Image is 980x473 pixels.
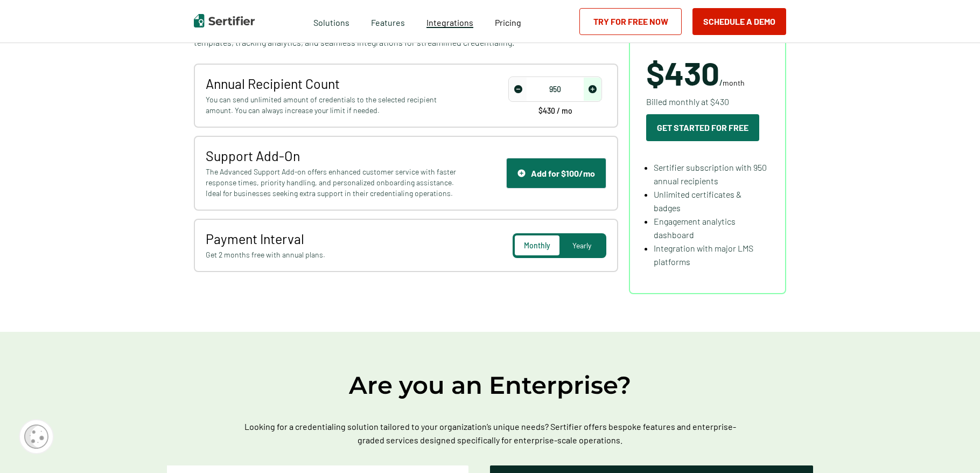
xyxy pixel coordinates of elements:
[509,78,527,101] span: decrease number
[426,15,473,28] a: Integrations
[584,78,601,101] span: increase number
[495,17,521,27] span: Pricing
[371,15,405,28] span: Features
[206,166,459,199] span: The Advanced Support Add-on offers enhanced customer service with faster response times, priority...
[926,421,980,473] iframe: Chat Widget
[654,216,736,240] span: Engagement analytics dashboard
[654,189,741,213] span: Unlimited certificates & badges
[538,107,572,115] span: $430 / mo
[654,243,753,267] span: Integration with major LMS platforms
[654,162,767,186] span: Sertifier subscription with 950 annual recipients
[194,14,255,27] img: Sertifier | Digital Credentialing Platform
[206,94,459,116] span: You can send unlimited amount of credentials to the selected recipient amount. You can always inc...
[506,158,606,189] button: Support IconAdd for $100/mo
[495,15,521,28] a: Pricing
[206,75,459,92] span: Annual Recipient Count
[646,53,719,92] span: $430
[579,8,682,35] a: Try for Free Now
[206,231,459,247] span: Payment Interval
[426,17,473,27] span: Integrations
[572,241,591,250] span: Yearly
[646,95,729,108] span: Billed monthly at $430
[646,114,759,141] button: Get Started For Free
[646,57,745,89] span: /
[646,16,710,46] span: Total
[206,148,459,164] span: Support Add-On
[232,420,748,447] p: Looking for a credentialing solution tailored to your organization’s unique needs? Sertifier offe...
[517,168,595,178] div: Add for $100/mo
[206,249,459,260] span: Get 2 months free with annual plans.
[313,15,349,28] span: Solutions
[514,85,522,93] img: Decrease Icon
[24,425,48,449] img: Cookie Popup Icon
[692,8,786,35] button: Schedule a Demo
[524,241,550,250] span: Monthly
[167,370,813,401] h2: Are you an Enterprise?
[723,78,745,87] span: month
[589,85,597,93] img: Increase Icon
[517,169,526,177] img: Support Icon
